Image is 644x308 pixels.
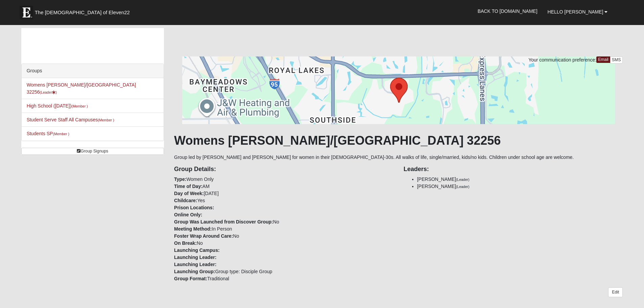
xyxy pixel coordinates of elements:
strong: On Break: [174,240,197,246]
h4: Leaders: [404,166,623,173]
a: Students SP(Member ) [27,131,69,136]
img: Eleven22 logo [20,6,33,19]
a: Group Signups [21,148,164,155]
small: (Member ) [71,104,88,108]
strong: Prison Locations: [174,205,214,210]
strong: Launching Group: [174,269,215,274]
li: [PERSON_NAME] [417,176,623,183]
strong: Group Format: [174,276,207,281]
a: High School ([DATE])(Member ) [27,103,88,109]
strong: Group Was Launched from Discover Group: [174,219,273,224]
a: Edit [608,287,623,297]
div: Groups [22,64,164,78]
strong: Meeting Method: [174,226,212,232]
strong: Launching Leader: [174,262,216,267]
strong: Launching Campus: [174,247,220,253]
a: Womens [PERSON_NAME]/[GEOGRAPHIC_DATA] 32256(Leader) [27,82,136,95]
a: Email [596,56,610,63]
span: Your communication preference: [528,57,596,63]
small: (Leader ) [40,90,57,94]
a: SMS [610,56,623,64]
strong: Childcare: [174,198,197,203]
span: Hello [PERSON_NAME] [548,9,603,15]
small: (Member ) [53,132,69,136]
strong: Online Only: [174,212,202,217]
strong: Launching Leader: [174,255,216,260]
small: (Leader) [456,177,470,182]
small: (Leader) [456,185,470,189]
h4: Group Details: [174,166,393,173]
strong: Foster Wrap Around Care: [174,233,233,239]
a: Hello [PERSON_NAME] [543,3,613,20]
h1: Womens [PERSON_NAME]/[GEOGRAPHIC_DATA] 32256 [174,133,623,148]
a: Student Serve Staff All Campuses(Member ) [27,117,114,122]
strong: Day of Week: [174,191,204,196]
a: Back to [DOMAIN_NAME] [473,3,543,20]
small: (Member ) [98,118,114,122]
strong: Time of Day: [174,184,202,189]
strong: Type: [174,176,186,182]
div: Women Only AM [DATE] Yes No In Person No No Group type: Disciple Group Traditional [169,161,399,282]
span: The [DEMOGRAPHIC_DATA] of Eleven22 [35,9,130,16]
a: The [DEMOGRAPHIC_DATA] of Eleven22 [16,2,151,19]
li: [PERSON_NAME] [417,183,623,190]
